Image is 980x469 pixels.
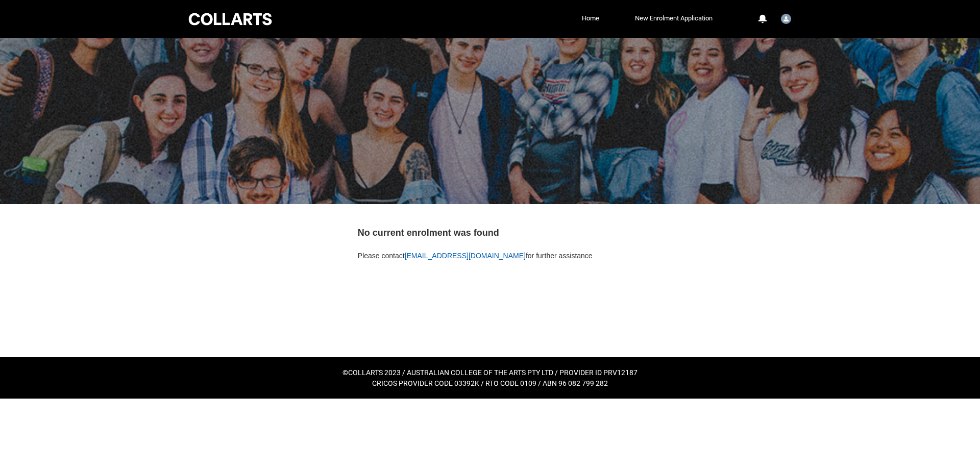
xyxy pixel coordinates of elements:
[358,252,593,260] span: Please contact for further assistance
[778,10,794,26] button: User Profile Student.bcoulso.20230519
[632,11,715,26] a: New Enrolment Application
[358,228,499,238] span: No current enrolment was found
[781,14,791,24] img: Student.bcoulso.20230519
[579,11,602,26] a: Home
[405,252,526,260] a: [EMAIL_ADDRESS][DOMAIN_NAME]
